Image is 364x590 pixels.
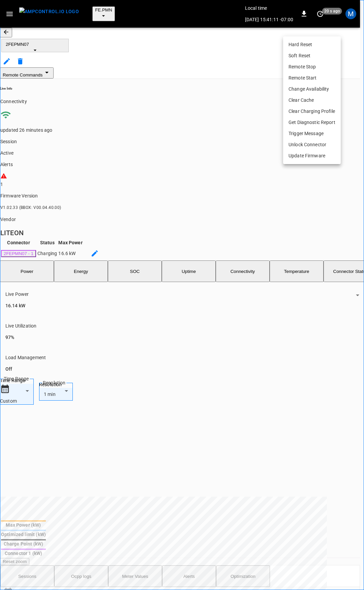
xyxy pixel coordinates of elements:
li: Change Availability [283,84,341,95]
li: Get Diagnostic Report [283,117,341,128]
label: Resolution [39,381,73,388]
button: Energy [54,260,108,282]
p: Local time [245,5,293,11]
li: Trigger Message [283,128,341,139]
p: Connectivity [0,98,360,105]
p: Session [0,138,360,145]
div: profile-icon [345,8,356,19]
li: Remote Stop [283,61,341,72]
div: 1 [0,181,360,188]
h6: LITEON [0,227,360,238]
button: Connectivity [216,260,270,282]
p: Alerts [0,161,360,168]
p: Live Power [5,291,338,298]
span: V1.02.33 (BBOX: V00.04.40.00) [0,205,61,210]
li: Unlock Connector [283,139,341,150]
th: Status [37,239,57,246]
span: 2FEPMN07 [6,42,64,47]
button: Uptime [162,260,216,282]
li: Soft Reset [283,50,341,61]
p: Live Utilization [5,322,338,329]
h6: 16.14 kW [5,302,338,310]
p: [DATE] 15:41:11 -07:00 [245,16,293,23]
span: updated 26 minutes ago [0,127,52,133]
div: 1 min [39,388,88,401]
span: 20 s ago [322,8,342,14]
h6: 97% [5,334,338,341]
th: Max Power [58,239,83,246]
button: 2FEPMN07 - 1 [1,250,36,257]
td: 16.6 kW [58,247,83,260]
li: Clear Charging Profile [283,106,341,117]
li: Hard Reset [283,39,341,50]
p: Active [0,150,360,156]
li: Update Firmware [283,150,341,161]
button: Temperature [270,260,324,282]
p: Firmware Version [0,192,360,199]
p: Load Management [5,354,338,361]
td: Charging [37,247,57,260]
th: Connector [1,239,36,246]
button: set refresh interval [315,8,326,19]
img: ampcontrol.io logo [19,7,79,16]
span: FE.PMN [95,7,112,12]
button: menu [17,5,82,22]
button: SOC [108,260,162,282]
h6: Off [5,366,338,373]
li: Remote Start [283,72,341,84]
li: Clear Cache [283,95,341,106]
p: Vendor [0,216,360,223]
